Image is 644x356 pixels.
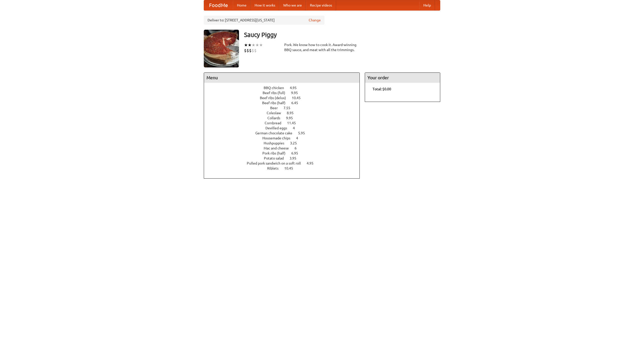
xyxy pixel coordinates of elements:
a: Collards 9.95 [267,116,302,120]
span: BBQ chicken [264,86,289,90]
a: Housemade chips 4 [262,136,307,140]
a: How it works [251,0,279,10]
a: Pork ribs (half) 6.95 [262,151,307,155]
li: $ [252,48,254,53]
span: 9.95 [286,116,298,120]
span: 4.95 [290,86,302,90]
span: 6 [295,146,302,150]
li: ★ [244,42,248,48]
span: Pulled pork sandwich on a soft roll [247,161,306,165]
b: Total: $0.00 [373,87,391,91]
a: Cornbread 11.45 [265,121,305,125]
a: Beef ribs (half) 6.45 [262,101,307,105]
span: 5.95 [298,131,310,135]
span: Housemade chips [262,136,295,140]
span: 10.45 [292,96,306,100]
li: ★ [255,42,259,48]
li: $ [244,48,247,53]
a: Home [233,0,251,10]
a: Beef ribs (delux) 10.45 [260,96,310,100]
a: Riblets 10.45 [267,166,302,170]
li: $ [254,48,257,53]
span: 9.95 [291,91,303,95]
li: ★ [259,42,263,48]
span: 3.25 [290,141,302,145]
span: Beef ribs (full) [263,91,290,95]
a: Mac and cheese 6 [264,146,306,150]
a: Hushpuppies 3.25 [264,141,306,145]
span: Beef ribs (delux) [260,96,291,100]
span: Cornbread [265,121,286,125]
span: 8.95 [287,111,299,115]
h3: Saucy Piggy [244,30,440,40]
a: Recipe videos [306,0,336,10]
span: Coleslaw [267,111,286,115]
span: German chocolate cake [255,131,297,135]
span: 6.45 [291,101,303,105]
span: 4.95 [307,161,318,165]
span: Pork ribs (half) [262,151,291,155]
span: 10.45 [284,166,298,170]
h4: Your order [365,73,440,83]
span: 6.95 [291,151,303,155]
a: Change [309,18,321,23]
a: Devilled eggs 4 [265,126,304,130]
a: Beer 7.55 [270,106,300,110]
span: 3.95 [290,156,301,160]
span: Beef ribs (half) [262,101,291,105]
a: German chocolate cake 5.95 [255,131,314,135]
span: 4 [293,126,300,130]
span: Hushpuppies [264,141,289,145]
div: Deliver to: [STREET_ADDRESS][US_STATE] [204,16,325,25]
a: Pulled pork sandwich on a soft roll 4.95 [247,161,323,165]
li: $ [249,48,252,53]
li: ★ [252,42,255,48]
span: Devilled eggs [265,126,292,130]
a: Help [419,0,435,10]
span: 4 [296,136,303,140]
a: Coleslaw 8.95 [267,111,303,115]
a: Beef ribs (full) 9.95 [263,91,307,95]
a: FoodMe [204,0,233,10]
span: Riblets [267,166,284,170]
img: angular.jpg [204,30,239,67]
li: ★ [248,42,252,48]
span: Collards [267,116,285,120]
span: Beer [270,106,283,110]
span: 11.45 [287,121,301,125]
span: 7.55 [284,106,295,110]
span: Potato salad [264,156,289,160]
a: Potato salad 3.95 [264,156,306,160]
span: Mac and cheese [264,146,294,150]
a: BBQ chicken 4.95 [264,86,306,90]
h4: Menu [204,73,359,83]
div: Pork. We know how to cook it. Award-winning BBQ sauce, and meat with all the trimmings. [284,42,360,52]
a: Who we are [279,0,306,10]
li: $ [247,48,249,53]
